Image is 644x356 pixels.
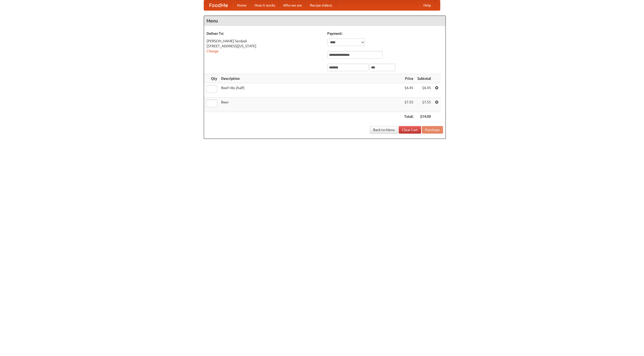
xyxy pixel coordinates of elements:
th: Description [219,74,402,83]
a: Recipe videos [306,0,336,10]
td: $6.45 [415,83,433,98]
a: Help [419,0,435,10]
h4: Menu [204,16,446,26]
a: How it works [251,0,279,10]
th: $14.00 [415,112,433,121]
th: Qty [204,74,219,83]
td: $6.45 [402,83,415,98]
a: Back to Menu [370,126,398,134]
td: $7.55 [402,98,415,112]
h5: Payment: [327,31,443,36]
td: Beef ribs (half) [219,83,402,98]
th: Total: [402,112,415,121]
div: [STREET_ADDRESS][US_STATE] [207,44,322,49]
a: Clear Cart [399,126,421,134]
button: Purchase [422,126,443,134]
h5: Deliver To: [207,31,322,36]
a: FoodMe [204,0,233,10]
a: Home [233,0,251,10]
a: Change [207,49,219,53]
div: [PERSON_NAME] Serdask [207,38,322,44]
a: Who we are [279,0,306,10]
td: $7.55 [415,98,433,112]
td: Beer [219,98,402,112]
th: Subtotal [415,74,433,83]
th: Price [402,74,415,83]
